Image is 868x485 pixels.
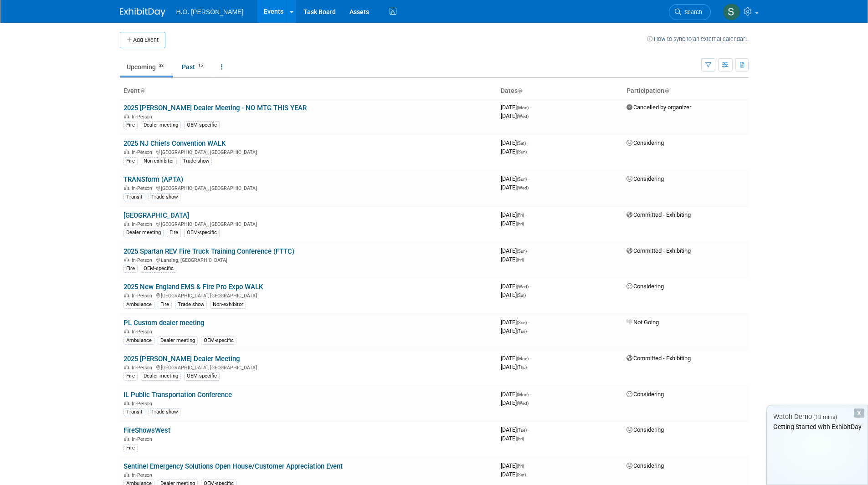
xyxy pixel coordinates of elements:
[517,257,524,262] span: (Fri)
[517,365,527,370] span: (Thu)
[517,249,527,254] span: (Sun)
[627,211,691,218] span: Committed - Exhibiting
[501,148,527,155] span: [DATE]
[123,211,189,220] a: [GEOGRAPHIC_DATA]
[767,422,868,431] div: Getting Started with ExhibitDay
[132,472,155,478] span: In-Person
[627,104,691,111] span: Cancelled by organizer
[501,291,526,298] span: [DATE]
[123,291,493,299] div: [GEOGRAPHIC_DATA], [GEOGRAPHIC_DATA]
[501,112,529,119] span: [DATE]
[132,293,155,299] span: In-Person
[517,213,524,218] span: (Fri)
[501,139,529,146] span: [DATE]
[627,283,664,290] span: Considering
[528,426,529,433] span: -
[149,193,180,201] div: Trade show
[123,220,493,227] div: [GEOGRAPHIC_DATA], [GEOGRAPHIC_DATA]
[528,319,529,326] span: -
[124,221,129,226] img: In-Person Event
[123,229,164,237] div: Dealer meeting
[627,426,664,433] span: Considering
[501,211,527,218] span: [DATE]
[141,157,177,165] div: Non-exhibitor
[184,372,220,380] div: OEM-specific
[176,8,244,15] span: H.O. [PERSON_NAME]
[627,462,664,469] span: Considering
[156,62,166,69] span: 33
[627,319,659,326] span: Not Going
[517,185,529,190] span: (Wed)
[132,365,155,371] span: In-Person
[123,462,343,470] a: Sentinel Emergency Solutions Open House/Customer Appreciation Event
[175,301,207,309] div: Trade show
[501,391,531,398] span: [DATE]
[517,320,527,325] span: (Sun)
[501,319,529,326] span: [DATE]
[123,184,493,191] div: [GEOGRAPHIC_DATA], [GEOGRAPHIC_DATA]
[517,464,524,469] span: (Fri)
[627,391,664,398] span: Considering
[517,401,529,406] span: (Wed)
[123,283,263,291] a: 2025 New England EMS & Fire Pro Expo WALK
[501,184,529,191] span: [DATE]
[124,401,129,405] img: In-Person Event
[180,157,212,165] div: Trade show
[627,175,664,182] span: Considering
[623,83,749,99] th: Participation
[123,121,138,129] div: Fire
[149,408,180,416] div: Trade show
[123,157,138,165] div: Fire
[120,8,165,17] img: ExhibitDay
[854,408,864,418] div: Dismiss
[501,462,527,469] span: [DATE]
[497,83,623,99] th: Dates
[501,175,529,182] span: [DATE]
[184,121,220,129] div: OEM-specific
[627,139,664,146] span: Considering
[517,356,529,361] span: (Mon)
[132,436,155,442] span: In-Person
[517,293,526,298] span: (Sat)
[141,121,181,129] div: Dealer meeting
[123,319,204,327] a: PL Custom dealer meeting
[140,87,144,94] a: Sort by Event Name
[195,62,205,69] span: 15
[124,185,129,190] img: In-Person Event
[175,58,212,76] a: Past15
[669,4,711,20] a: Search
[501,247,529,254] span: [DATE]
[120,83,497,99] th: Event
[124,329,129,333] img: In-Person Event
[517,141,526,146] span: (Sat)
[123,256,493,263] div: Lansing, [GEOGRAPHIC_DATA]
[527,139,529,146] span: -
[528,175,529,182] span: -
[517,149,527,154] span: (Sun)
[517,329,527,334] span: (Tue)
[123,148,493,155] div: [GEOGRAPHIC_DATA], [GEOGRAPHIC_DATA]
[141,372,181,380] div: Dealer meeting
[517,472,526,477] span: (Sat)
[517,114,529,119] span: (Wed)
[517,177,527,182] span: (Sun)
[647,36,749,42] a: How to sync to an external calendar...
[501,426,529,433] span: [DATE]
[210,301,246,309] div: Non-exhibitor
[132,401,155,407] span: In-Person
[123,337,154,345] div: Ambulance
[124,257,129,262] img: In-Person Event
[501,256,524,263] span: [DATE]
[123,444,138,452] div: Fire
[501,355,531,362] span: [DATE]
[681,9,702,15] span: Search
[123,193,145,201] div: Transit
[132,257,155,263] span: In-Person
[123,247,294,255] a: 2025 Spartan REV Fire Truck Training Conference (FTTC)
[124,472,129,477] img: In-Person Event
[123,265,138,273] div: Fire
[158,337,198,345] div: Dealer meeting
[525,211,527,218] span: -
[664,87,669,94] a: Sort by Participation Type
[501,435,524,442] span: [DATE]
